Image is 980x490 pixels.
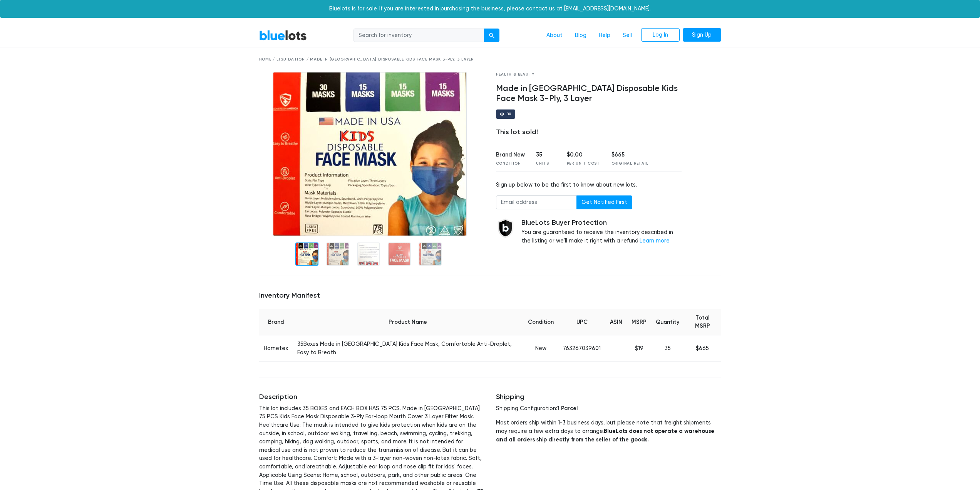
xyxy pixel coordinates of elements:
div: Health & Beauty [496,72,682,77]
div: $665 [611,151,648,159]
td: Hometex [259,335,293,362]
a: About [540,28,569,43]
h5: Inventory Manifest [259,291,721,300]
div: 80 [506,112,512,116]
div: Home / Liquidation / Made in [GEOGRAPHIC_DATA] Disposable Kids Face Mask 3-Ply, 3 Layer [259,57,721,62]
span: 1 Parcel [557,405,578,412]
a: Log In [641,28,680,42]
th: UPC [558,309,605,335]
h5: BlueLots Buyer Protection [521,219,682,227]
td: New [523,335,558,362]
img: 372240bd-0489-47c2-b6c3-75ad2ad651a9-1737367160.jpg [273,72,467,236]
div: Units [536,161,555,167]
a: Blog [569,28,593,43]
a: Sign Up [683,28,721,42]
td: 35Boxes Made in [GEOGRAPHIC_DATA] Kids Face Mask, Comfortable Anti-Droplet, Easy to Breath [293,335,524,362]
strong: BlueLots does not operate a warehouse and all orders ship directly from the seller of the goods. [496,428,714,443]
div: 35 [536,151,555,159]
a: BlueLots [259,30,307,41]
th: ASIN [605,309,627,335]
a: Sell [616,28,638,43]
h5: Description [259,393,484,401]
td: $19 [627,335,651,362]
h4: Made in [GEOGRAPHIC_DATA] Disposable Kids Face Mask 3-Ply, 3 Layer [496,84,682,104]
th: Total MSRP [684,309,721,335]
td: 35 [651,335,684,362]
input: Search for inventory [353,29,484,42]
p: Most orders ship within 1-3 business days, but please note that freight shipments may require a f... [496,419,721,444]
th: Condition [523,309,558,335]
div: Brand New [496,151,525,159]
div: You are guaranteed to receive the inventory described in the listing or we'll make it right with ... [521,219,682,245]
button: Get Notified First [576,195,632,209]
div: $0.00 [567,151,600,159]
a: Help [593,28,616,43]
h5: Shipping [496,393,721,401]
div: Per Unit Cost [567,161,600,167]
p: Shipping Configuration: [496,404,721,413]
div: Sign up below to be the first to know about new lots. [496,181,682,189]
img: buyer_protection_shield-3b65640a83011c7d3ede35a8e5a80bfdfaa6a97447f0071c1475b91a4b0b3d01.png [496,219,515,238]
th: Product Name [293,309,524,335]
input: Email address [496,195,577,209]
th: MSRP [627,309,651,335]
div: Condition [496,161,525,167]
th: Quantity [651,309,684,335]
div: Original Retail [611,161,648,167]
a: Learn more [640,237,670,244]
td: 763267039601 [558,335,605,362]
td: $665 [684,335,721,362]
th: Brand [259,309,293,335]
div: This lot sold! [496,128,682,136]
